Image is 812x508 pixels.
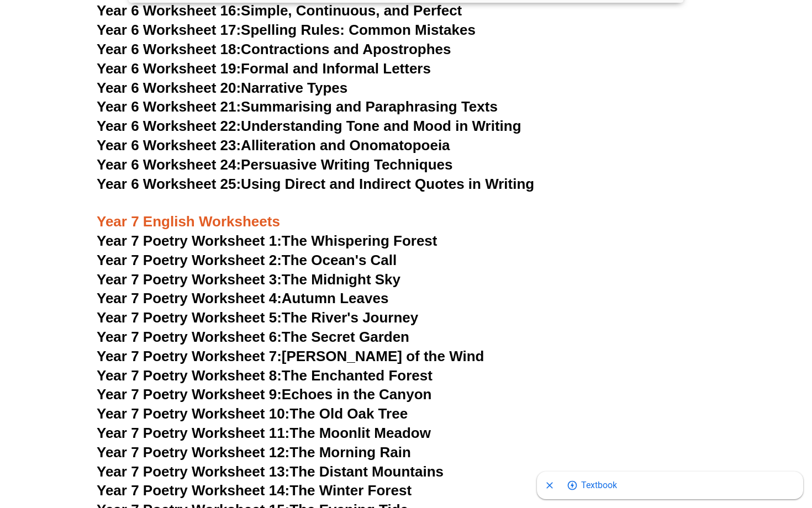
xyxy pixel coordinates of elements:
[97,309,282,326] span: Year 7 Poetry Worksheet 5:
[97,252,397,268] a: Year 7 Poetry Worksheet 2:The Ocean's Call
[97,118,521,134] a: Year 6 Worksheet 22:Understanding Tone and Mood in Writing
[97,232,282,249] span: Year 7 Poetry Worksheet 1:
[97,290,388,306] a: Year 7 Poetry Worksheet 4:Autumn Leaves
[97,444,289,461] span: Year 7 Poetry Worksheet 12:
[581,473,617,495] span: Go to shopping options for Textbook
[97,2,241,19] span: Year 6 Worksheet 16:
[97,156,241,173] span: Year 6 Worksheet 24:
[97,137,241,154] span: Year 6 Worksheet 23:
[97,367,282,384] span: Year 7 Poetry Worksheet 8:
[623,383,812,508] iframe: Chat Widget
[97,386,282,403] span: Year 7 Poetry Worksheet 9:
[97,22,476,38] a: Year 6 Worksheet 17:Spelling Rules: Common Mistakes
[544,480,555,491] svg: Close shopping anchor
[97,482,412,499] a: Year 7 Poetry Worksheet 14:The Winter Forest
[97,98,498,115] a: Year 6 Worksheet 21:Summarising and Paraphrasing Texts
[97,329,409,345] a: Year 7 Poetry Worksheet 6:The Secret Garden
[97,386,431,403] a: Year 7 Poetry Worksheet 9:Echoes in the Canyon
[97,80,241,96] span: Year 6 Worksheet 20:
[97,425,431,441] a: Year 7 Poetry Worksheet 11:The Moonlit Meadow
[97,2,462,19] a: Year 6 Worksheet 16:Simple, Continuous, and Perfect
[97,425,289,441] span: Year 7 Poetry Worksheet 11:
[97,367,433,384] a: Year 7 Poetry Worksheet 8:The Enchanted Forest
[97,80,347,96] a: Year 6 Worksheet 20:Narrative Types
[97,482,289,499] span: Year 7 Poetry Worksheet 14:
[97,348,484,364] a: Year 7 Poetry Worksheet 7:[PERSON_NAME] of the Wind
[97,176,534,192] a: Year 6 Worksheet 25:Using Direct and Indirect Quotes in Writing
[97,463,444,480] a: Year 7 Poetry Worksheet 13:The Distant Mountains
[97,405,289,422] span: Year 7 Poetry Worksheet 10:
[97,137,450,154] a: Year 6 Worksheet 23:Alliteration and Onomatopoeia
[97,60,241,77] span: Year 6 Worksheet 19:
[97,98,241,115] span: Year 6 Worksheet 21:
[97,156,452,173] a: Year 6 Worksheet 24:Persuasive Writing Techniques
[97,348,282,364] span: Year 7 Poetry Worksheet 7:
[97,329,282,345] span: Year 7 Poetry Worksheet 6:
[97,41,451,57] a: Year 6 Worksheet 18:Contractions and Apostrophes
[97,405,408,422] a: Year 7 Poetry Worksheet 10:The Old Oak Tree
[97,22,241,38] span: Year 6 Worksheet 17:
[97,309,418,326] a: Year 7 Poetry Worksheet 5:The River's Journey
[97,271,282,288] span: Year 7 Poetry Worksheet 3:
[97,463,289,480] span: Year 7 Poetry Worksheet 13:
[97,444,411,461] a: Year 7 Poetry Worksheet 12:The Morning Rain
[97,232,437,249] a: Year 7 Poetry Worksheet 1:The Whispering Forest
[97,60,431,77] a: Year 6 Worksheet 19:Formal and Informal Letters
[97,194,715,231] h3: Year 7 English Worksheets
[97,176,241,192] span: Year 6 Worksheet 25:
[97,41,241,57] span: Year 6 Worksheet 18:
[97,252,282,268] span: Year 7 Poetry Worksheet 2:
[97,290,282,306] span: Year 7 Poetry Worksheet 4:
[97,271,400,288] a: Year 7 Poetry Worksheet 3:The Midnight Sky
[97,118,241,134] span: Year 6 Worksheet 22:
